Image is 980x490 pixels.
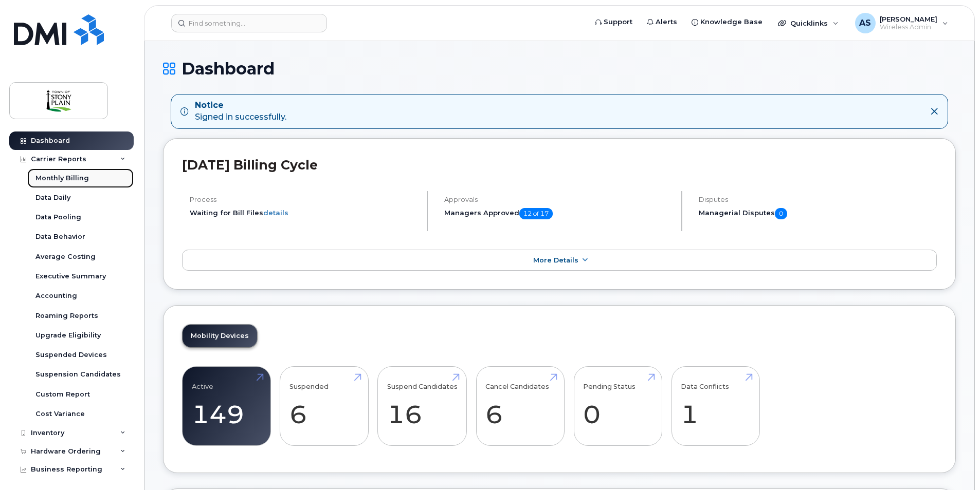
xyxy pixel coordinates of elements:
span: 0 [775,208,787,219]
h4: Approvals [444,196,673,203]
li: Waiting for Bill Files [190,208,418,218]
a: Mobility Devices [183,325,257,347]
h1: Dashboard [163,60,956,78]
strong: Notice [195,100,286,111]
h4: Process [190,196,418,203]
a: Cancel Candidates 6 [485,372,555,440]
a: Pending Status 0 [583,372,652,440]
a: Data Conflicts 1 [681,372,750,440]
h5: Managers Approved [444,208,673,219]
div: Signed in successfully. [195,100,286,123]
a: Active 149 [192,372,261,440]
a: Suspend Candidates 16 [387,372,458,440]
span: 12 of 17 [519,208,553,219]
a: Suspended 6 [289,372,359,440]
span: More Details [533,256,578,264]
h4: Disputes [699,196,937,203]
h5: Managerial Disputes [699,208,937,219]
a: details [263,209,288,217]
h2: [DATE] Billing Cycle [182,157,937,173]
